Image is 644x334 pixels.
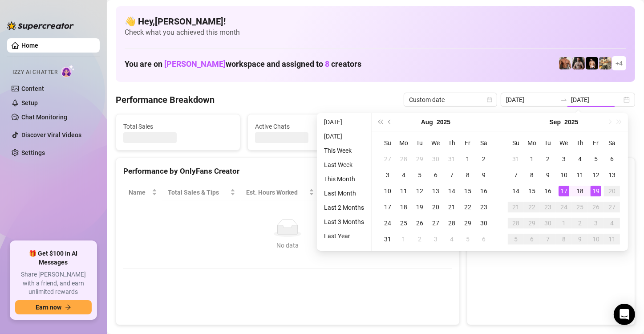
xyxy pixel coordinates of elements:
h1: You are on workspace and assigned to creators [125,59,361,69]
th: Total Sales & Tips [162,184,241,201]
span: Check what you achieved this month [125,28,626,37]
span: Messages Sent [387,122,496,131]
span: Active Chats [255,122,365,131]
span: Custom date [409,93,492,106]
input: Start date [506,95,557,105]
div: Performance by OnlyFans Creator [123,165,452,177]
th: Chat Conversion [379,184,452,201]
img: logo-BBDzfeDw.svg [7,21,74,30]
span: 8 [325,59,329,69]
div: No data [132,240,443,250]
span: swap-right [560,96,567,103]
span: Sales / Hour [325,187,367,197]
span: calendar [487,97,492,102]
th: Name [123,184,162,201]
span: Izzy AI Chatter [12,68,57,77]
a: Discover Viral Videos [21,131,81,138]
span: Chat Conversion [384,187,439,197]
span: arrow-right [65,304,71,310]
span: [PERSON_NAME] [164,59,226,69]
span: + 4 [616,58,623,68]
img: David [559,57,571,69]
h4: 👋 Hey, [PERSON_NAME] ! [125,15,626,28]
h4: Performance Breakdown [116,94,215,106]
a: Settings [21,149,45,156]
a: Setup [21,99,38,106]
img: Marcus [572,57,585,69]
span: Total Sales [123,122,233,131]
span: 🎁 Get $100 in AI Messages [15,249,92,267]
a: Content [21,85,44,92]
div: Est. Hours Worked [246,187,307,197]
div: Open Intercom Messenger [614,304,635,325]
span: Earn now [36,304,61,311]
a: Home [21,42,38,49]
span: Total Sales & Tips [168,187,228,197]
span: Name [129,187,150,197]
img: Mr [599,57,612,69]
a: Chat Monitoring [21,114,67,121]
div: Sales by OnlyFans Creator [474,165,628,177]
img: Novela_Papi [586,57,598,69]
span: Share [PERSON_NAME] with a friend, and earn unlimited rewards [15,270,92,297]
button: Earn nowarrow-right [15,300,92,314]
span: to [560,96,567,103]
th: Sales / Hour [320,184,379,201]
img: AI Chatter [61,65,75,77]
input: End date [571,95,622,105]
